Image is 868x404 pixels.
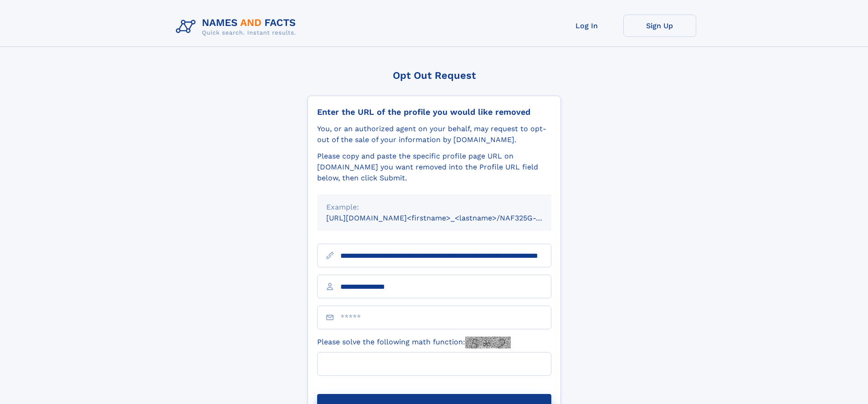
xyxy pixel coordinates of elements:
[550,15,623,37] a: Log In
[317,107,551,117] div: Enter the URL of the profile you would like removed
[172,15,303,39] img: Logo Names and Facts
[317,337,511,348] label: Please solve the following math function:
[317,123,551,145] div: You, or an authorized agent on your behalf, may request to opt-out of the sale of your informatio...
[623,15,696,37] a: Sign Up
[326,214,569,222] small: [URL][DOMAIN_NAME]<firstname>_<lastname>/NAF325G-xxxxxxxx
[317,151,551,184] div: Please copy and paste the specific profile page URL on [DOMAIN_NAME] you want removed into the Pr...
[308,70,561,81] div: Opt Out Request
[326,202,542,213] div: Example:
